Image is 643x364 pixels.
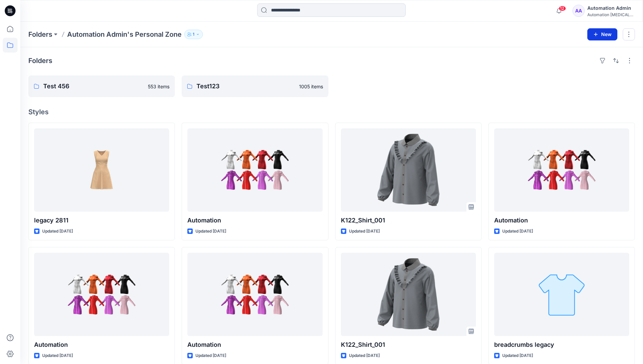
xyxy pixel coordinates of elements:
span: 12 [559,6,566,11]
p: legacy 2811 [34,216,169,225]
a: Test 456553 items [28,75,175,97]
button: New [587,28,617,40]
p: Automation [187,340,322,350]
a: K122_Shirt_001 [341,253,476,336]
a: Automation [187,253,322,336]
p: 1 [193,31,194,38]
button: 1 [184,30,203,39]
a: Automation [187,128,322,212]
p: Test123 [196,82,295,91]
p: 553 items [148,83,169,90]
p: Updated [DATE] [349,352,380,359]
h4: Folders [28,57,52,65]
p: 1005 items [299,83,323,90]
p: Updated [DATE] [195,352,226,359]
a: Automation [494,128,629,212]
p: Updated [DATE] [195,228,226,235]
p: Updated [DATE] [349,228,380,235]
div: AA [572,5,585,17]
p: Automation [187,216,322,225]
p: Automation [34,340,169,350]
div: Automation Admin [587,4,635,12]
a: breadcrumbs legacy [494,253,629,336]
p: Updated [DATE] [502,352,533,359]
p: Automation Admin's Personal Zone [67,30,182,39]
p: breadcrumbs legacy [494,340,629,350]
p: K122_Shirt_001 [341,216,476,225]
a: Test1231005 items [182,75,328,97]
p: Updated [DATE] [502,228,533,235]
a: K122_Shirt_001 [341,128,476,212]
p: Automation [494,216,629,225]
p: K122_Shirt_001 [341,340,476,350]
a: Folders [28,30,52,39]
h4: Styles [28,108,635,116]
p: Updated [DATE] [42,228,73,235]
p: Test 456 [43,82,144,91]
p: Updated [DATE] [42,352,73,359]
a: Automation [34,253,169,336]
a: legacy 2811 [34,128,169,212]
div: Automation [MEDICAL_DATA]... [587,12,635,17]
